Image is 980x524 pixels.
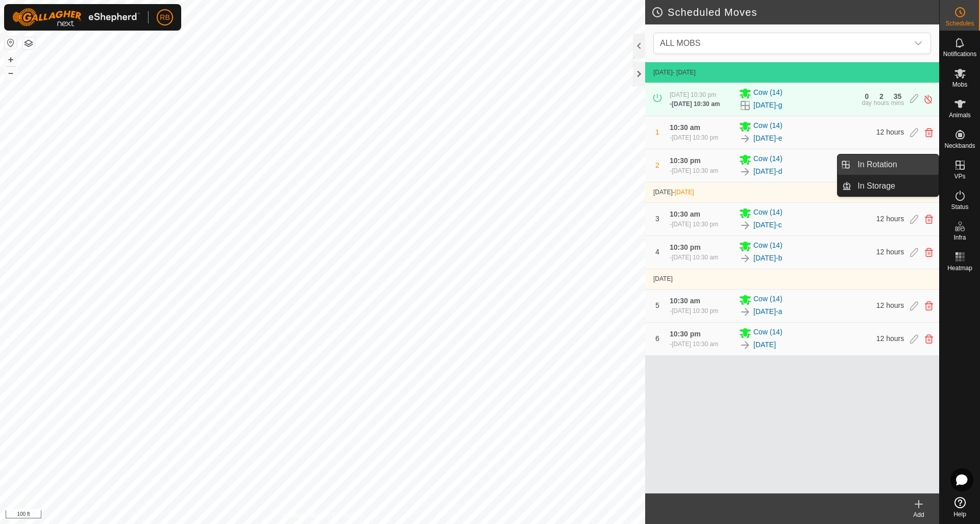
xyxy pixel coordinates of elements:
[670,156,701,165] span: 10:30 pm
[940,493,980,521] a: Help
[943,51,976,57] span: Notifications
[953,511,966,517] span: Help
[947,265,972,271] span: Heatmap
[874,100,889,106] div: hours
[876,128,904,136] span: 12 hours
[651,6,939,18] h2: Scheduled Moves
[951,204,968,210] span: Status
[12,8,140,27] img: Gallagher Logo
[753,133,782,144] a: [DATE]-e
[670,297,700,305] span: 10:30 am
[670,330,701,338] span: 10:30 pm
[5,54,17,66] button: +
[655,215,659,223] span: 3
[739,166,751,178] img: To
[923,94,933,104] img: Turn off schedule move
[753,120,782,133] span: Cow (14)
[655,334,659,343] span: 6
[753,166,782,177] a: [DATE]-d
[851,176,939,196] a: In Storage
[753,306,782,317] a: [DATE]-a
[876,248,904,256] span: 12 hours
[655,128,659,136] span: 1
[838,154,939,175] li: In Rotation
[862,100,871,106] div: day
[333,511,363,520] a: Contact Us
[857,159,897,171] span: In Rotation
[954,173,965,179] span: VPs
[670,123,700,132] span: 10:30 am
[945,20,974,27] span: Schedules
[753,339,776,350] a: [DATE]
[876,215,904,223] span: 12 hours
[670,243,701,251] span: 10:30 pm
[944,143,975,149] span: Neckbands
[838,176,939,196] li: In Storage
[894,93,902,100] div: 35
[670,339,718,349] div: -
[672,134,718,141] span: [DATE] 10:30 pm
[739,252,751,265] img: To
[857,180,895,192] span: In Storage
[739,133,751,145] img: To
[876,301,904,309] span: 12 hours
[672,167,718,174] span: [DATE] 10:30 am
[670,306,718,316] div: -
[672,340,718,348] span: [DATE] 10:30 am
[739,219,751,231] img: To
[753,207,782,219] span: Cow (14)
[952,82,967,88] span: Mobs
[891,100,904,106] div: mins
[673,69,696,76] span: - [DATE]
[739,339,751,351] img: To
[653,189,673,196] span: [DATE]
[655,248,659,256] span: 4
[656,33,908,54] span: ALL MOBS
[5,37,17,49] button: Reset Map
[753,253,782,264] a: [DATE]-b
[670,133,718,142] div: -
[5,67,17,79] button: –
[655,161,659,169] span: 2
[670,166,718,175] div: -
[672,254,718,261] span: [DATE] 10:30 am
[653,275,673,282] span: [DATE]
[22,37,35,49] button: Map Layers
[670,99,720,109] div: -
[753,327,782,339] span: Cow (14)
[670,91,716,98] span: [DATE] 10:30 pm
[675,189,694,196] span: [DATE]
[851,154,939,175] a: In Rotation
[753,153,782,166] span: Cow (14)
[753,100,782,111] a: [DATE]-g
[753,87,782,99] span: Cow (14)
[670,220,718,229] div: -
[753,240,782,252] span: Cow (14)
[160,12,169,23] span: RB
[672,221,718,228] span: [DATE] 10:30 pm
[876,334,904,343] span: 12 hours
[949,112,971,118] span: Animals
[670,210,700,218] span: 10:30 am
[670,253,718,262] div: -
[653,69,673,76] span: [DATE]
[739,306,751,318] img: To
[908,33,928,54] div: dropdown trigger
[655,301,659,309] span: 5
[282,511,321,520] a: Privacy Policy
[865,93,869,100] div: 0
[953,234,966,241] span: Infra
[672,100,720,108] span: [DATE] 10:30 am
[753,220,782,230] a: [DATE]-c
[673,189,694,196] span: -
[879,93,884,100] div: 2
[898,510,939,519] div: Add
[660,39,700,47] span: ALL MOBS
[753,294,782,306] span: Cow (14)
[672,307,718,315] span: [DATE] 10:30 pm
